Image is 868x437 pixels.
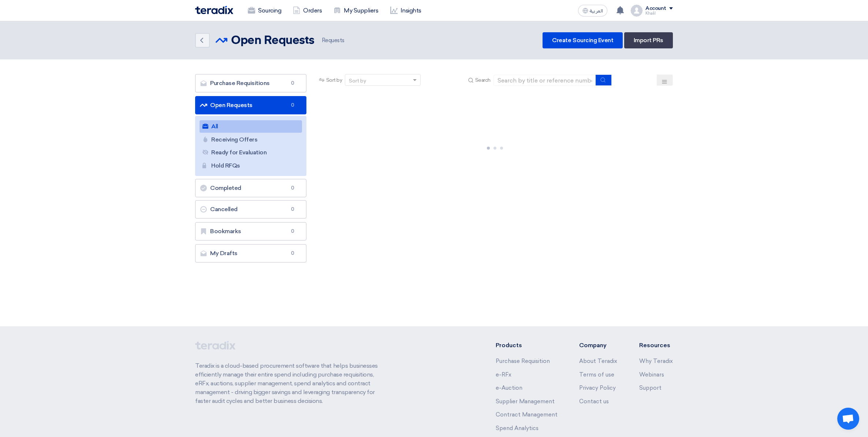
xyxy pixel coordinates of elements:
[496,425,539,432] a: Spend Analytics
[288,206,297,213] span: 0
[543,32,623,48] a: Create Sourcing Event
[639,385,662,391] a: Support
[200,133,302,146] a: Receiving Offers
[287,3,328,19] a: Orders
[349,77,366,85] div: Sort by
[195,244,306,262] a: My Drafts0
[288,102,297,109] span: 0
[195,6,233,14] img: Teradix logo
[320,36,344,45] span: Requests
[579,358,617,364] a: About Teradix
[631,5,642,16] img: profile_test.png
[195,200,306,218] a: Cancelled0
[496,398,555,405] a: Supplier Management
[195,179,306,197] a: Completed0
[288,250,297,257] span: 0
[384,3,427,19] a: Insights
[195,222,306,240] a: Bookmarks0
[200,146,302,159] a: Ready for Evaluation
[231,33,314,48] h2: Open Requests
[328,3,384,19] a: My Suppliers
[288,228,297,235] span: 0
[579,385,616,391] a: Privacy Policy
[496,358,550,364] a: Purchase Requisition
[579,371,614,378] a: Terms of use
[645,11,673,15] div: Khalil
[326,76,342,84] span: Sort by
[200,120,302,133] a: All
[496,341,558,350] li: Products
[496,371,511,378] a: e-RFx
[579,398,609,405] a: Contact us
[639,371,664,378] a: Webinars
[288,184,297,192] span: 0
[645,5,666,12] div: Account
[288,80,297,87] span: 0
[242,3,287,19] a: Sourcing
[590,8,603,14] span: العربية
[195,96,306,114] a: Open Requests0
[578,5,607,16] button: العربية
[493,75,596,86] input: Search by title or reference number
[624,32,673,48] a: Import PRs
[496,385,522,391] a: e-Auction
[639,341,673,350] li: Resources
[639,358,673,364] a: Why Teradix
[496,411,558,418] a: Contract Management
[195,361,386,405] p: Teradix is a cloud-based procurement software that helps businesses efficiently manage their enti...
[837,408,859,430] a: Open chat
[579,341,617,350] li: Company
[200,159,302,172] a: Hold RFQs
[195,74,306,92] a: Purchase Requisitions0
[475,76,491,84] span: Search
